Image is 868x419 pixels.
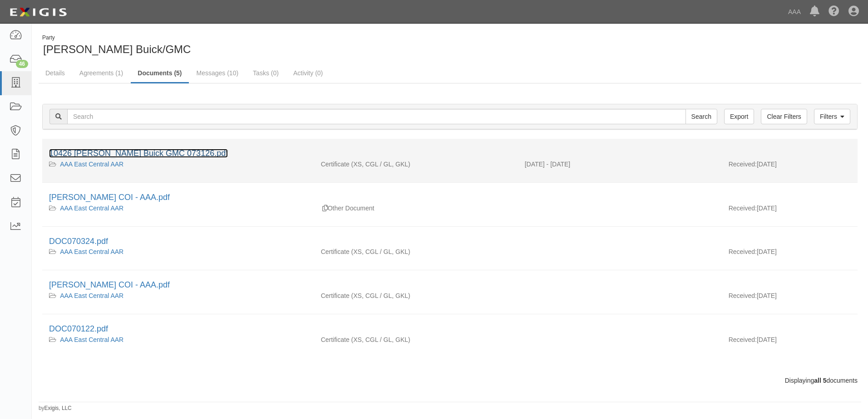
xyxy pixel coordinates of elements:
a: [PERSON_NAME] COI - AAA.pdf [49,193,170,202]
a: AAA East Central AAR [60,336,123,343]
div: Other Document [314,204,518,213]
div: Excess/Umbrella Liability Commercial General Liability / Garage Liability Garage Keepers Liability [314,335,518,344]
a: DOC070324.pdf [49,237,108,246]
i: Help Center - Complianz [829,6,839,17]
a: Messages (10) [190,64,246,82]
div: AAA East Central AAR [49,204,307,213]
span: [PERSON_NAME] Buick/GMC [43,43,191,55]
div: Rick Weaver Buick/GMC [39,34,443,57]
div: Displaying documents [35,376,864,385]
div: [DATE] [722,160,858,173]
small: by [39,404,72,412]
img: logo-5460c22ac91f19d4615b14bd174203de0afe785f0fc80cf4dbbc73dc1793850b.png [7,4,69,20]
div: 46 [16,60,28,68]
a: [PERSON_NAME] COI - AAA.pdf [49,280,170,289]
a: Agreements (1) [73,64,130,82]
input: Search [686,109,717,124]
div: 10426 Rick Weaver Buick GMC 073126.pdf [49,148,851,160]
div: DOC070122.pdf [49,323,851,335]
div: AAA East Central AAR [49,335,307,344]
div: [DATE] [722,335,858,349]
a: AAA East Central AAR [60,205,123,212]
div: AAA East Central AAR [49,291,307,300]
p: Received: [729,291,757,300]
div: Duplicate [322,204,328,213]
a: Filters [814,109,850,124]
div: AAA East Central AAR [49,247,307,256]
a: Details [39,64,72,82]
a: Documents (5) [131,64,188,83]
p: Received: [729,335,757,344]
div: [DATE] [722,204,858,217]
div: Rick Weaver COI - AAA.pdf [49,192,851,204]
p: Received: [729,204,757,213]
div: Excess/Umbrella Liability Commercial General Liability / Garage Liability Garage Keepers Liability [314,160,518,169]
a: Activity (0) [286,64,330,82]
a: 10426 [PERSON_NAME] Buick GMC 073126.pdf [49,149,228,158]
a: Exigis, LLC [44,405,72,411]
div: Excess/Umbrella Liability Commercial General Liability / Garage Liability Garage Keepers Liability [314,247,518,256]
p: Received: [729,247,757,256]
a: Tasks (0) [246,64,286,82]
div: Party [42,34,191,42]
input: Search [67,109,686,124]
b: all 5 [814,377,826,384]
div: [DATE] [722,247,858,261]
a: AAA [784,3,805,21]
div: Excess/Umbrella Liability Commercial General Liability / Garage Liability Garage Keepers Liability [314,291,518,300]
a: Clear Filters [761,109,807,124]
a: AAA East Central AAR [60,161,123,168]
div: Effective 07/31/2025 - Expiration 07/31/2026 [518,160,722,169]
a: Export [724,109,754,124]
div: [DATE] [722,291,858,305]
div: AAA East Central AAR [49,160,307,169]
a: AAA East Central AAR [60,248,123,255]
div: DOC070324.pdf [49,236,851,248]
a: AAA East Central AAR [60,292,123,299]
p: Received: [729,160,757,169]
div: Rick Weaver COI - AAA.pdf [49,279,851,291]
a: DOC070122.pdf [49,324,108,333]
